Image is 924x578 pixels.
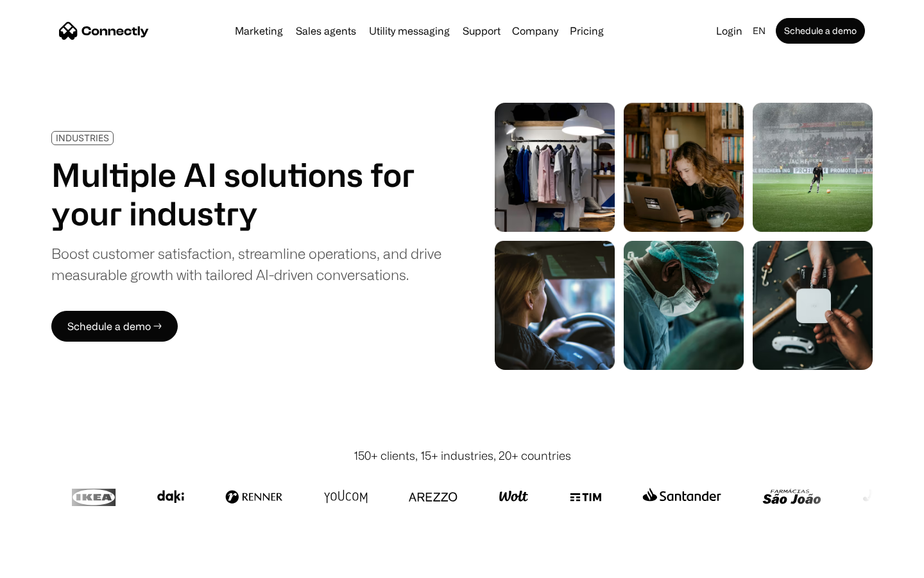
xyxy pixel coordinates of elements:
a: Utility messaging [364,26,455,36]
a: Sales agents [291,26,361,36]
div: INDUSTRIES [56,133,109,143]
a: Schedule a demo → [51,311,178,342]
div: 150+ clients, 15+ industries, 20+ countries [354,447,571,464]
a: Support [458,26,506,36]
a: Schedule a demo [776,18,865,44]
a: Pricing [565,26,609,36]
aside: Language selected: English [13,554,77,574]
a: Marketing [230,26,288,36]
div: en [753,22,766,40]
a: Login [711,22,748,40]
div: Company [512,22,558,40]
ul: Language list [26,556,77,574]
div: Boost customer satisfaction, streamline operations, and drive measurable growth with tailored AI-... [51,243,441,285]
h1: Multiple AI solutions for your industry [51,155,441,232]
